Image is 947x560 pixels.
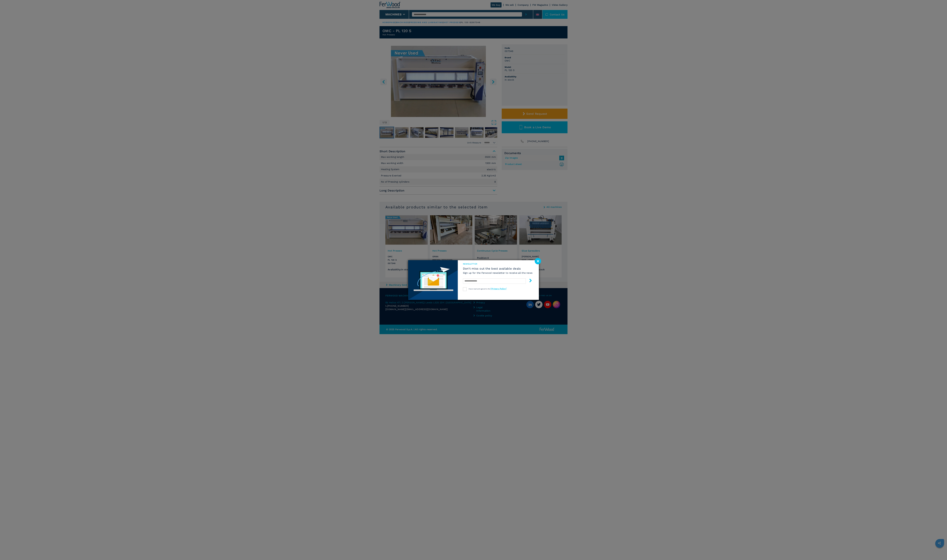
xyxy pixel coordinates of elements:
[463,262,533,265] span: newsletter
[463,271,533,275] h6: Sign up for the Ferwood newsletter to receive all the news
[408,260,458,300] img: Newsletter image
[463,267,533,270] span: Don't miss out the best available deals
[526,278,532,284] button: submit-button
[490,287,507,290] a: “Privacy Policy”
[468,288,507,290] span: I have read and agreed to the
